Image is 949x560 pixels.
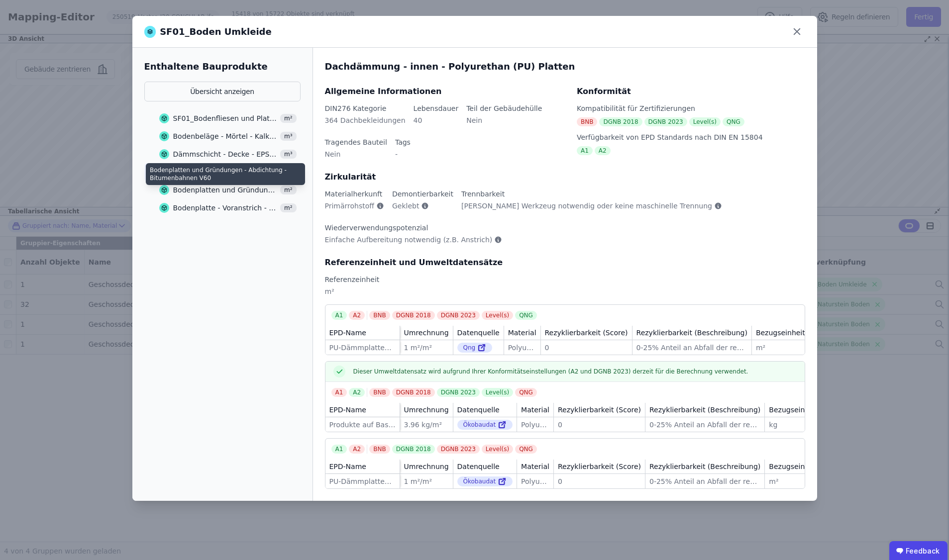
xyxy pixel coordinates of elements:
div: Referenzeinheit und Umweltdatensätze [325,257,805,269]
div: Rezyklierbarkeit (Score) [558,405,641,415]
div: Produkte auf Basis Polyurethan oder silanmodifiziertem Polymer, Gruppe 3 [329,420,396,430]
div: 1 m²/m² [404,343,449,353]
div: 364 Dachbekleidungen [325,115,406,133]
div: QNG [515,388,537,397]
div: A1 [331,311,347,320]
div: DGNB 2023 [437,311,480,320]
div: DGNB 2018 [392,388,435,397]
div: Kompatibilität für Zertifizierungen [577,103,805,113]
div: DGNB 2018 [392,445,435,454]
div: A1 [577,146,593,155]
div: 0 [558,420,641,430]
div: Tags [395,137,411,147]
div: DGNB 2023 [437,388,480,397]
span: m³ [280,150,297,159]
div: Datenquelle [457,462,500,471]
div: DGNB 2023 [437,445,480,454]
div: BNB [577,117,597,126]
span: Einfache Aufbereitung notwendig (z.B. Anstrich) [325,235,493,245]
div: BNB [369,445,390,454]
div: 0-25% Anteil an Abfall der recycled wird [636,343,747,353]
div: Bodenplatten und Gründungen - Abdichtung - Bitumenbahnen V60 [173,185,278,195]
div: Material [521,462,549,471]
div: Umrechnung [404,328,449,338]
div: A2 [349,388,365,397]
div: 3.96 kg/m² [404,420,449,430]
div: Zirkularität [325,171,805,183]
div: Dachdämmung - innen - Polyurethan (PU) Platten [173,167,278,177]
div: Nein [325,149,387,167]
div: Materialherkunft [325,189,384,199]
div: Nein [466,115,542,133]
div: Rezyklierbarkeit (Score) [545,328,628,338]
div: Material [521,405,549,415]
div: 1 m²/m² [404,476,449,486]
span: [PERSON_NAME] Werkzeug notwendig oder keine maschinelle Trennung [461,201,712,211]
div: Polyurethan (PU) [521,420,549,430]
div: Rezyklierbarkeit (Beschreibung) [649,405,760,415]
div: SF01_Bodenfliesen und Platten - Keramik allgemein Gründung [173,113,278,123]
div: Dachdämmung - innen - Polyurethan (PU) Platten [325,60,805,74]
span: m³ [280,132,297,141]
div: Qng [457,343,493,353]
div: Allgemeine Informationen [325,86,565,97]
span: m² [280,168,297,177]
div: Konformität [577,86,805,97]
span: Geklebt [392,201,419,211]
span: SF01_Boden Umkleide [160,25,272,39]
div: DGNB 2023 [644,117,687,126]
div: Referenzeinheit [325,275,805,284]
div: BNB [369,388,390,397]
div: BNB [369,311,390,320]
div: Bezugseinheit [769,405,818,415]
div: Bezugseinheit [769,462,818,471]
div: Demontierbarkeit [392,189,453,199]
div: PU-Dämmplatten aus Blockschaumstoff [329,476,396,486]
div: QNG [515,311,537,320]
div: A2 [349,445,365,454]
div: DGNB 2018 [392,311,435,320]
div: Ökobaudat [457,476,513,486]
div: Material [508,328,536,338]
div: QNG [515,445,537,454]
div: - [395,149,411,167]
div: Rezyklierbarkeit (Beschreibung) [636,328,747,338]
div: kg [769,420,818,430]
div: Datenquelle [457,405,500,415]
div: 0-25% Anteil an Abfall der recycled wird [649,476,760,486]
div: Tragendes Bauteil [325,137,387,147]
span: Dieser Umweltdatensatz wird aufgrund Ihrer Konformitätseinstellungen (A2 und DGNB 2023) derzeit f... [353,368,748,375]
div: Datenquelle [457,328,500,338]
div: 0-25% Anteil an Abfall der recycled wird [649,420,760,430]
div: QNG [723,117,744,126]
div: Bezugseinheit [756,328,805,338]
div: Trennbarkeit [461,189,722,199]
div: Dämmschicht - Decke - EPS (Expandiertes Polystyrol) [173,149,278,159]
div: Level(s) [482,445,513,454]
div: Umrechnung [404,405,449,415]
div: Umrechnung [404,462,449,471]
div: Bodenbeläge - Mörtel - Kalkzementmörtel [173,131,278,141]
div: A1 [331,388,347,397]
div: Bodenplatte - Voranstrich - Kunstharz [173,203,278,213]
div: m² [769,476,818,486]
div: Rezyklierbarkeit (Beschreibung) [649,462,760,471]
span: m² [280,203,297,212]
div: Level(s) [482,311,513,320]
div: Level(s) [482,388,513,397]
button: Übersicht anzeigen [144,82,301,101]
div: Lebensdauer [414,103,459,113]
div: Level(s) [689,117,721,126]
div: DGNB 2018 [599,117,642,126]
div: 0 [545,343,628,353]
div: A2 [349,311,365,320]
span: Primärrohstoff [325,201,374,211]
div: Verfügbarkeit von EPD Standards nach DIN EN 15804 [577,132,805,142]
div: m² [325,286,805,304]
div: 40 [414,115,459,133]
span: m² [280,114,297,123]
div: Enthaltene Bauprodukte [144,60,301,74]
div: PU-Dämmplatten aus Blockschaumstoff [329,343,396,353]
div: Polyurethan (PU) [521,476,549,486]
div: m² [756,343,805,353]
